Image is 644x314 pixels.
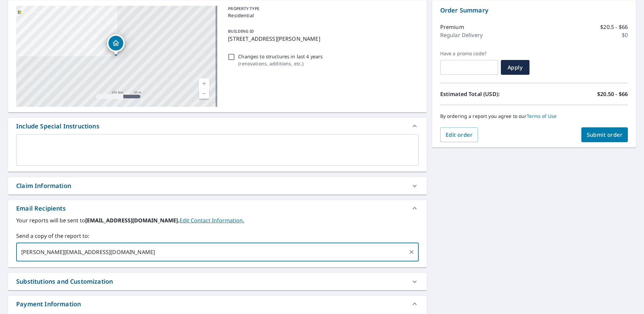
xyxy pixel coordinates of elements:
a: EditContactInfo [180,217,244,224]
p: Estimated Total (USD): [440,90,534,98]
span: Apply [506,64,524,71]
p: Changes to structures in last 4 years [238,53,323,60]
div: Substitutions and Customization [8,273,427,290]
a: Terms of Use [527,113,557,119]
div: Claim Information [8,177,427,194]
p: Residential [228,12,416,19]
p: Regular Delivery [440,31,483,39]
div: Include Special Instructions [16,122,99,131]
button: Apply [501,60,529,75]
div: Email Recipients [16,204,66,213]
div: Include Special Instructions [8,118,427,134]
label: Have a promo code? [440,51,498,57]
button: Submit order [581,127,628,142]
p: [STREET_ADDRESS][PERSON_NAME] [228,35,416,43]
label: Send a copy of the report to: [16,232,419,240]
p: PROPERTY TYPE [228,6,416,12]
button: Clear [407,247,416,257]
div: Email Recipients [8,200,427,216]
span: Edit order [446,131,473,138]
p: Order Summary [440,6,628,15]
label: Your reports will be sent to [16,216,419,224]
a: Current Level 17, Zoom In [199,78,209,89]
p: $20.5 - $66 [600,23,628,31]
p: ( renovations, additions, etc. ) [238,60,323,67]
div: Claim Information [16,181,71,190]
span: Submit order [587,131,623,138]
div: Payment Information [8,296,427,312]
p: By ordering a report you agree to our [440,113,628,119]
b: [EMAIL_ADDRESS][DOMAIN_NAME]. [85,217,180,224]
p: $0 [622,31,628,39]
p: Premium [440,23,464,31]
p: $20.50 - $66 [597,90,628,98]
button: Edit order [440,127,478,142]
div: Dropped pin, building 1, Residential property, 1012 Mangum St Zebulon, NC 27597 [107,34,125,55]
div: Payment Information [16,300,81,309]
p: BUILDING ID [228,28,254,34]
div: Substitutions and Customization [16,277,113,286]
a: Current Level 17, Zoom Out [199,89,209,99]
